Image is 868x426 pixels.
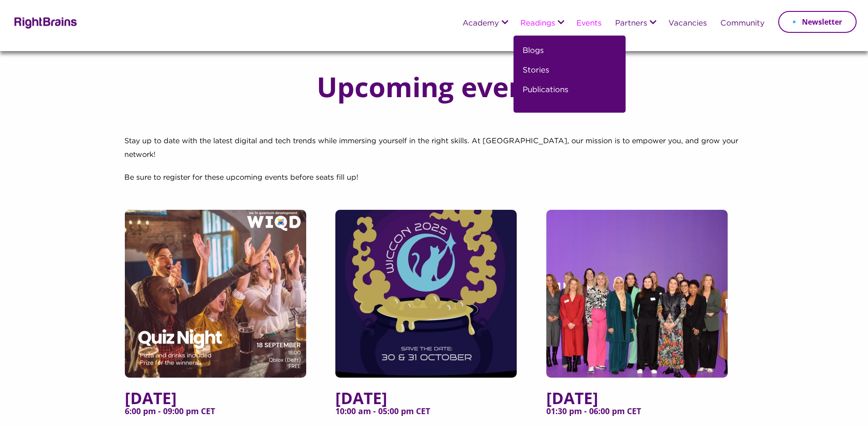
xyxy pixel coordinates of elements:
[720,20,765,28] a: Community
[523,45,544,64] a: Blogs
[462,20,499,28] a: Academy
[298,72,570,102] h1: Upcoming events
[523,84,568,104] a: Publications
[335,407,532,424] span: 10:00 am - 05:00 pm CET
[546,407,743,424] span: 01:30 pm - 06:00 pm CET
[546,389,743,407] span: [DATE]
[576,20,601,28] a: Events
[124,174,358,181] span: Be sure to register for these upcoming events before seats fill up!
[124,138,738,158] span: Stay up to date with the latest digital and tech trends while immersing yourself in the right ski...
[520,20,555,28] a: Readings
[668,20,707,28] a: Vacancies
[335,389,532,407] span: [DATE]
[778,11,857,33] a: Newsletter
[523,64,549,84] a: Stories
[125,407,322,424] span: 6:00 pm - 09:00 pm CET
[125,389,322,407] span: [DATE]
[11,16,77,29] img: Rightbrains
[615,20,647,28] a: Partners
